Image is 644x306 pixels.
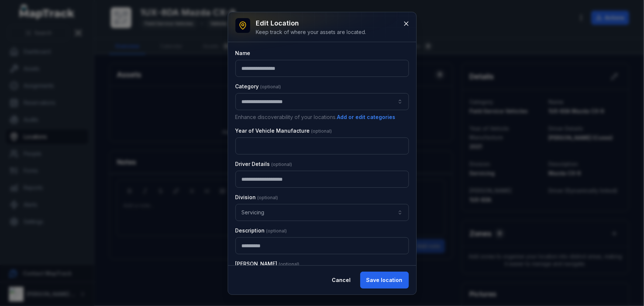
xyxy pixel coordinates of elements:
label: Category [235,83,281,90]
button: Cancel [326,272,357,289]
label: Description [235,227,287,234]
button: Add or edit categories [337,113,396,121]
label: [PERSON_NAME] [235,260,300,268]
label: Division [235,194,278,201]
button: Servicing [235,204,409,221]
label: Year of Vehicle Manufacture [235,127,332,135]
div: Keep track of where your assets are located. [256,28,366,36]
label: Driver Details [235,160,292,168]
p: Enhance discoverability of your locations. [235,113,409,121]
h3: Edit location [256,18,366,28]
button: Save location [360,272,409,289]
label: Name [235,50,251,57]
